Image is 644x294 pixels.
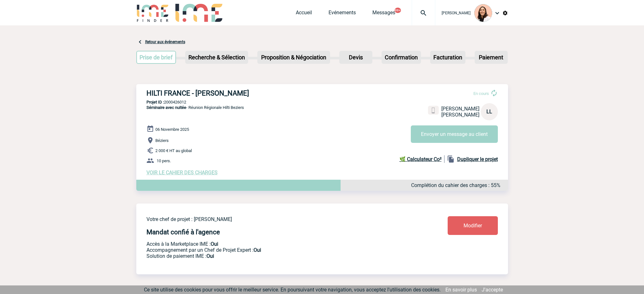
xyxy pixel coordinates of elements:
b: Oui [207,253,214,259]
button: 99+ [395,8,401,13]
b: Projet ID : [146,100,164,104]
span: Modifier [464,223,482,229]
span: 2 000 € HT au global [155,148,192,153]
span: [PERSON_NAME] [441,112,479,118]
img: file_copy-black-24dp.png [447,155,455,163]
a: VOIR LE CAHIER DES CHARGES [146,170,218,176]
b: 🌿 Calculateur Co² [399,156,442,162]
img: 129834-0.png [474,4,492,22]
span: LL [486,109,492,115]
b: Oui [211,241,218,247]
p: Prise de brief [137,51,176,63]
p: Facturation [431,51,465,63]
p: Confirmation [382,51,420,63]
p: Votre chef de projet : [PERSON_NAME] [146,216,410,222]
span: 06 Novembre 2025 [155,127,189,132]
p: Devis [340,51,372,63]
span: Béziers [155,138,169,143]
p: Conformité aux process achat client, Prise en charge de la facturation, Mutualisation de plusieur... [146,253,410,259]
h3: HILTI FRANCE - [PERSON_NAME] [146,89,337,97]
span: Séminaire avec nuitée [146,105,186,110]
p: Prestation payante [146,247,410,253]
button: Envoyer un message au client [411,125,498,143]
p: Paiement [475,51,507,63]
a: Accueil [296,10,312,18]
img: portable.png [430,108,436,113]
span: Ce site utilise des cookies pour vous offrir le meilleur service. En poursuivant votre navigation... [144,287,441,293]
span: En cours [473,91,489,96]
a: En savoir plus [445,287,477,293]
span: - Réunion Régionale Hilti Beziers [146,105,244,110]
p: Accès à la Marketplace IME : [146,241,410,247]
a: Evénements [329,10,356,18]
p: Proposition & Négociation [258,51,329,63]
p: Recherche & Sélection [186,51,247,63]
span: 10 pers. [157,158,171,163]
a: Retour aux événements [145,40,185,44]
p: 2000426012 [136,100,508,104]
img: IME-Finder [136,4,169,22]
span: [PERSON_NAME] [441,106,479,112]
b: Dupliquer le projet [457,156,498,162]
b: Oui [254,247,261,253]
a: 🌿 Calculateur Co² [399,155,444,163]
h4: Mandat confié à l'agence [146,228,220,236]
a: J'accepte [482,287,503,293]
span: [PERSON_NAME] [442,11,471,15]
a: Messages [372,10,395,18]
